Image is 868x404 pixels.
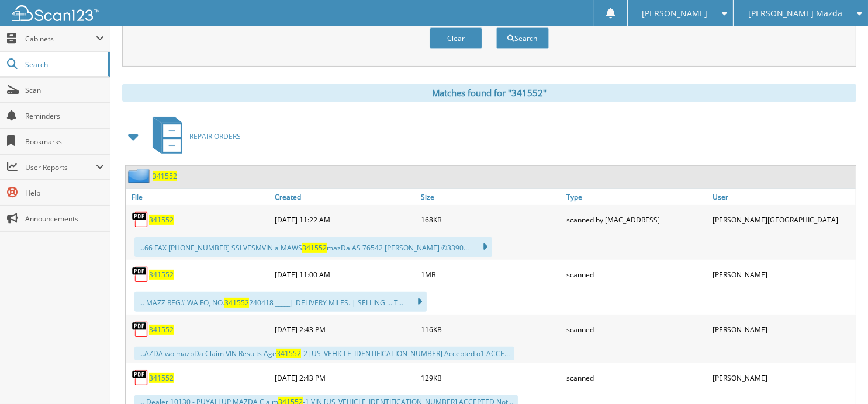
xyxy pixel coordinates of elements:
[710,208,856,231] div: [PERSON_NAME][GEOGRAPHIC_DATA]
[748,10,842,17] span: [PERSON_NAME] Mazda
[122,84,856,102] div: Matches found for "341552"
[189,131,241,141] span: REPAIR ORDERS
[418,318,564,341] div: 116KB
[418,189,564,205] a: Size
[430,27,482,49] button: Clear
[132,266,149,283] img: PDF.png
[418,263,564,286] div: 1MB
[25,111,104,121] span: Reminders
[272,263,418,286] div: [DATE] 11:00 AM
[132,211,149,228] img: PDF.png
[418,366,564,389] div: 129KB
[563,318,710,341] div: scanned
[132,369,149,386] img: PDF.png
[153,171,177,181] a: 341552
[149,215,174,225] a: 341552
[132,321,149,338] img: PDF.png
[12,5,99,21] img: scan123-logo-white.svg
[134,347,514,360] div: ...AZDA wo mazbDa Claim VIN Results Age -2 [US_VEHICLE_IDENTIFICATION_NUMBER] Accepted o1 ACCE...
[710,189,856,205] a: User
[25,214,104,224] span: Announcements
[710,263,856,286] div: [PERSON_NAME]
[25,34,96,44] span: Cabinets
[126,189,272,205] a: File
[272,208,418,231] div: [DATE] 11:22 AM
[25,162,96,172] span: User Reports
[642,10,707,17] span: [PERSON_NAME]
[146,113,241,159] a: REPAIR ORDERS
[563,366,710,389] div: scanned
[25,188,104,198] span: Help
[496,27,549,49] button: Search
[128,169,153,183] img: folder2.png
[563,208,710,231] div: scanned by [MAC_ADDRESS]
[810,348,868,404] iframe: Chat Widget
[25,60,102,69] span: Search
[25,137,104,147] span: Bookmarks
[149,270,174,280] a: 341552
[224,298,249,308] span: 341552
[25,85,104,95] span: Scan
[710,318,856,341] div: [PERSON_NAME]
[149,373,174,383] a: 341552
[134,292,427,312] div: ... MAZZ REG# WA FO, NO. 240418 _____| DELIVERY MILES. | SELLING ... T...
[276,349,301,358] span: 341552
[563,263,710,286] div: scanned
[134,237,492,257] div: ...66 FAX [PHONE_NUMBER] SSLVESMVIN a MAWS mazDa AS 76542 [PERSON_NAME] ©3390...
[418,208,564,231] div: 168KB
[149,325,174,335] a: 341552
[563,189,710,205] a: Type
[272,366,418,389] div: [DATE] 2:43 PM
[272,318,418,341] div: [DATE] 2:43 PM
[302,243,327,253] span: 341552
[710,366,856,389] div: [PERSON_NAME]
[272,189,418,205] a: Created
